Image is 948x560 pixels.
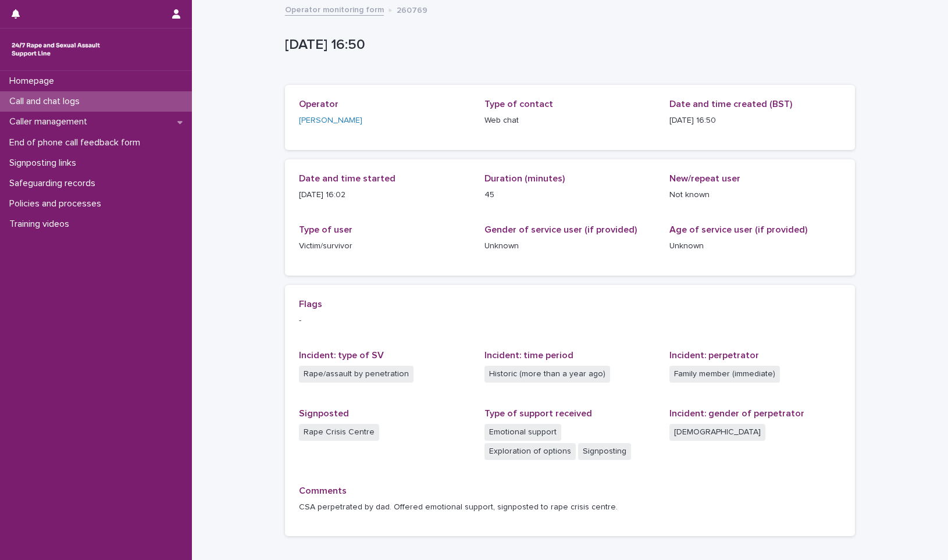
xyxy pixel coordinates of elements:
[299,189,471,201] p: [DATE] 16:02
[669,240,841,252] p: Unknown
[5,96,89,107] p: Call and chat logs
[5,198,111,209] p: Policies and processes
[299,315,841,327] p: -
[669,189,841,201] p: Not known
[484,424,561,441] span: Emotional support
[669,99,792,109] span: Date and time created (BST)
[669,351,759,360] span: Incident: perpetrator
[299,409,349,418] span: Signposted
[669,174,740,183] span: New/repeat user
[299,351,384,360] span: Incident: type of SV
[669,409,804,418] span: Incident: gender of perpetrator
[299,99,338,109] span: Operator
[397,3,427,16] p: 260769
[299,501,841,513] p: CSA perpetrated by dad. Offered emotional support, signposted to rape crisis centre.
[484,225,637,234] span: Gender of service user (if provided)
[5,219,79,230] p: Training videos
[5,116,97,127] p: Caller management
[484,366,610,383] span: Historic (more than a year ago)
[669,225,807,234] span: Age of service user (if provided)
[5,178,105,189] p: Safeguarding records
[5,158,85,169] p: Signposting links
[484,443,576,460] span: Exploration of options
[299,366,414,383] span: Rape/assault by penetration
[578,443,631,460] span: Signposting
[285,37,850,53] p: [DATE] 16:50
[669,366,780,383] span: Family member (immediate)
[285,2,384,16] a: Operator monitoring form
[299,299,322,309] span: Flags
[484,189,656,201] p: 45
[299,486,347,495] span: Comments
[5,76,63,87] p: Homepage
[299,225,352,234] span: Type of user
[669,424,765,441] span: [DEMOGRAPHIC_DATA]
[9,38,102,61] img: rhQMoQhaT3yELyF149Cw
[484,409,592,418] span: Type of support received
[484,174,565,183] span: Duration (minutes)
[299,424,379,441] span: Rape Crisis Centre
[5,137,149,148] p: End of phone call feedback form
[484,115,656,127] p: Web chat
[484,351,573,360] span: Incident: time period
[669,115,841,127] p: [DATE] 16:50
[299,174,395,183] span: Date and time started
[299,240,471,252] p: Victim/survivor
[299,115,362,127] a: [PERSON_NAME]
[484,99,553,109] span: Type of contact
[484,240,656,252] p: Unknown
